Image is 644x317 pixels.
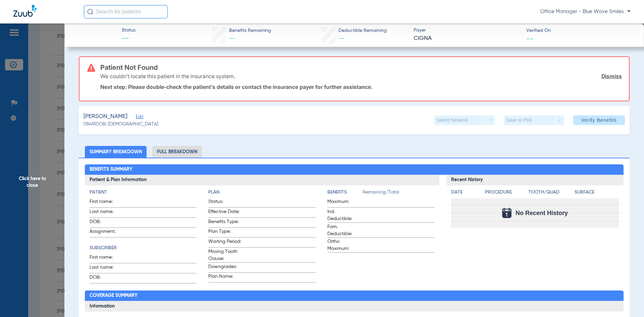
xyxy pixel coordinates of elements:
h3: Patient Not Found [100,64,622,71]
span: Verified On [526,27,633,34]
li: Full Breakdown [152,146,202,158]
span: (1849) DOB: [DEMOGRAPHIC_DATA] [84,121,158,128]
input: Search for patients [84,5,168,18]
span: Waiting Period: [208,238,241,247]
span: -- [526,35,534,42]
span: Ortho Maximum: [327,238,360,252]
span: No Recent History [516,210,568,216]
span: Downgrades: [208,263,241,272]
span: Last name: [90,208,122,217]
button: Verify Benefits [573,115,625,125]
app-breakdown-title: Benefits [327,189,363,198]
h4: Patient [90,189,197,196]
app-breakdown-title: Date [451,189,479,198]
h4: Benefits [327,189,363,196]
h2: Coverage Summary [85,290,624,301]
img: Search Icon [87,9,93,15]
span: Benefits Type: [208,218,241,227]
span: Deductible Remaining [338,27,387,34]
span: First name: [90,254,122,263]
p: We couldn’t locate this patient in the insurance system. [100,73,235,80]
span: Remaining/Total [363,189,435,198]
h3: Patient & Plan Information [85,175,439,186]
span: Ind. Deductible: [327,208,360,222]
span: Verify Benefits [581,117,617,123]
app-breakdown-title: Procedure [485,189,526,198]
h4: Date [451,189,479,196]
iframe: Chat Widget [610,285,644,317]
h3: Recent History [446,175,624,186]
h4: Procedure [485,189,526,196]
span: Status: [208,198,241,207]
span: -- [338,36,344,42]
span: Assignment: [90,228,122,237]
span: Payer [414,27,521,34]
h4: Tooth/Quad [528,189,573,196]
span: Maximum: [327,198,360,207]
span: Benefits Remaining [229,27,271,34]
span: Plan Name: [208,273,241,282]
span: -- [122,34,136,44]
h4: Plan [208,189,316,196]
h4: Subscriber [90,245,197,252]
h3: Information [85,301,624,312]
span: Last name: [90,264,122,273]
img: Zuub Logo [13,5,37,17]
a: Dismiss [601,73,622,80]
span: Plan Type: [208,228,241,237]
h4: Surface [575,189,619,196]
span: Effective Date: [208,208,241,217]
span: [PERSON_NAME] [84,112,127,121]
li: Summary Breakdown [85,146,147,158]
img: Calendar [502,208,512,218]
span: Edit [136,114,142,121]
span: DOB: [90,274,122,283]
h2: Benefits Summary [85,164,624,175]
p: Next step: Please double-check the patient’s details or contact the insurance payer for further a... [100,84,622,90]
app-breakdown-title: Surface [575,189,619,198]
span: CIGNA [414,34,521,43]
span: Office Manager - Blue Wave Smiles [540,8,631,15]
app-breakdown-title: Tooth/Quad [528,189,573,198]
span: Missing Tooth Clause: [208,248,241,262]
span: First name: [90,198,122,207]
span: DOB: [90,218,122,227]
span: Fam. Deductible: [327,223,360,237]
span: -- [229,36,235,42]
img: error-icon [87,64,95,72]
span: Status [122,27,136,34]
